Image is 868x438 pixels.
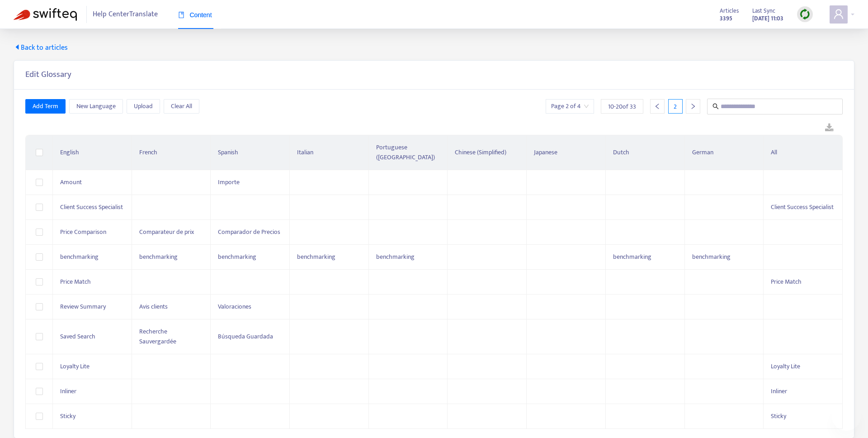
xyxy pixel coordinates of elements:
span: Back to articles [14,43,68,53]
th: French [132,135,211,170]
span: caret-left [14,43,21,51]
span: benchmarking [692,252,731,262]
span: Comparador de Precios [218,227,280,237]
span: Comparateur de prix [139,227,194,237]
span: benchmarking [139,252,178,262]
th: German [685,135,764,170]
span: Amount [60,177,82,187]
h5: Edit Glossary [25,70,71,80]
span: Avis clients [139,301,168,312]
button: Upload [127,99,160,114]
th: Chinese (Simplified) [448,135,527,170]
span: right [690,103,696,109]
span: Price Match [60,276,91,287]
strong: 3395 [720,14,732,24]
span: Búsqueda Guardada [218,331,273,342]
span: Review Summary [60,301,106,312]
div: 2 [668,99,683,114]
span: benchmarking [60,252,99,262]
span: Upload [134,101,153,111]
th: English [53,135,132,170]
span: Loyalty Lite [771,361,800,371]
span: Inliner [60,386,76,396]
span: benchmarking [376,252,415,262]
button: Add Term [25,99,66,114]
span: Importe [218,177,240,187]
span: Client Success Specialist [60,202,123,212]
th: Japanese [527,135,606,170]
span: Inliner [771,386,787,396]
th: Portuguese ([GEOGRAPHIC_DATA]) [369,135,448,170]
span: Price Comparison [60,227,106,237]
span: Articles [720,6,739,16]
span: search [712,103,719,109]
img: Swifteq [14,8,77,21]
span: Content [178,11,212,19]
span: left [654,103,660,109]
span: Last Sync [752,6,775,16]
span: New Language [76,101,116,111]
span: Saved Search [60,331,95,342]
span: Help Center Translate [93,6,158,23]
span: Sticky [771,411,786,421]
span: Loyalty Lite [60,361,90,371]
span: benchmarking [297,252,335,262]
span: benchmarking [218,252,256,262]
span: benchmarking [613,252,651,262]
span: Price Match [771,276,802,287]
th: Italian [290,135,369,170]
strong: [DATE] 11:03 [752,14,783,24]
span: Sticky [60,411,75,421]
span: Clear All [171,101,192,111]
img: sync.dc5367851b00ba804db3.png [799,9,811,20]
button: New Language [69,99,123,114]
th: Dutch [606,135,685,170]
span: Recherche Sauvergardée [139,326,176,347]
button: Clear All [164,99,199,114]
span: Valoraciones [218,301,251,312]
span: 10 - 20 of 33 [608,102,636,111]
span: book [178,12,184,18]
th: Spanish [211,135,290,170]
th: All [764,135,843,170]
iframe: Button to launch messaging window [832,402,861,431]
span: Add Term [33,101,58,111]
span: user [833,9,844,19]
span: Client Success Specialist [771,202,834,212]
